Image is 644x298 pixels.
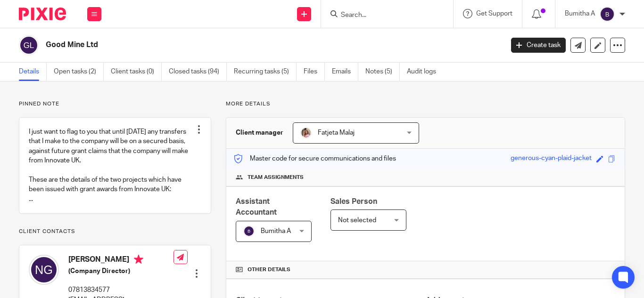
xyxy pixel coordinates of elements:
[19,8,66,20] img: Pixie
[19,100,211,108] p: Pinned note
[68,255,173,266] h4: [PERSON_NAME]
[233,154,396,163] p: Master code for secure communications and files
[134,255,143,264] i: Primary
[29,255,59,285] img: svg%3E
[300,127,312,138] img: MicrosoftTeams-image%20(5).png
[600,7,615,22] img: svg%3E
[248,266,290,274] span: Other details
[304,63,325,81] a: Files
[365,63,400,81] a: Notes (5)
[332,63,358,81] a: Emails
[111,63,162,81] a: Client tasks (0)
[261,228,291,234] span: Bumitha A
[19,228,211,235] p: Client contacts
[234,63,297,81] a: Recurring tasks (5)
[340,11,425,20] input: Search
[19,35,39,55] img: svg%3E
[330,198,377,205] span: Sales Person
[46,40,407,50] h2: Good Mine Ltd
[511,153,592,164] div: generous-cyan-plaid-jacket
[318,129,355,136] span: Fatjeta Malaj
[236,128,283,137] h3: Client manager
[19,63,47,81] a: Details
[236,198,277,216] span: Assistant Accountant
[511,38,566,53] a: Create task
[226,100,625,108] p: More details
[54,63,104,81] a: Open tasks (2)
[68,285,173,295] p: 07813834577
[565,9,595,18] p: Bumitha A
[68,266,173,276] h5: (Company Director)
[476,10,512,17] span: Get Support
[169,63,227,81] a: Closed tasks (94)
[407,63,443,81] a: Audit logs
[243,226,255,237] img: svg%3E
[338,217,376,224] span: Not selected
[248,174,304,181] span: Team assignments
